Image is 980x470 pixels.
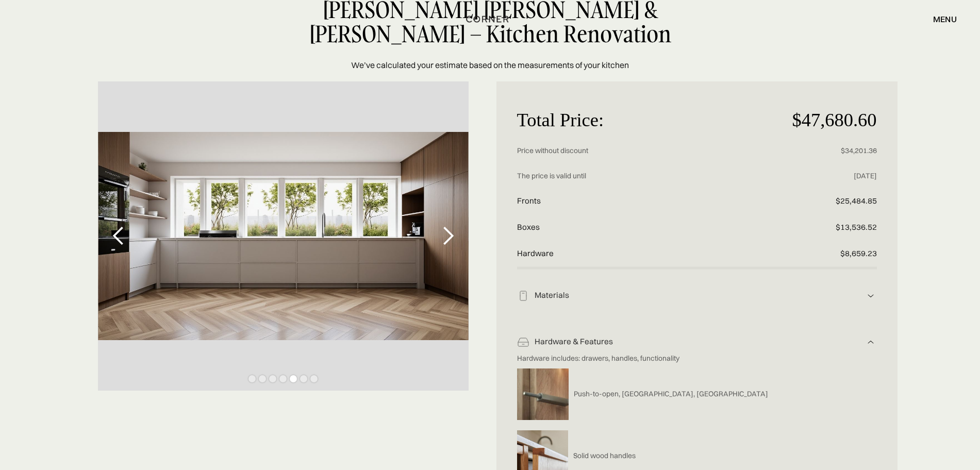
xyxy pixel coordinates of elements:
[529,290,865,301] div: Materials
[517,241,757,267] p: Hardware
[290,375,297,382] div: Show slide 5 of 7
[517,102,757,138] p: Total Price:
[259,375,266,382] div: Show slide 2 of 7
[529,337,865,347] div: Hardware & Features
[427,81,469,391] div: next slide
[98,81,468,391] div: 5 of 7
[517,214,757,241] p: Boxes
[455,12,525,26] a: home
[279,375,287,382] div: Show slide 4 of 7
[573,451,636,461] p: Solid wood handles
[757,241,877,267] p: $8,659.23
[517,188,757,214] p: Fronts
[757,138,877,163] p: $34,201.36
[757,214,877,241] p: $13,536.52
[517,138,757,163] p: Price without discount
[923,10,957,28] div: menu
[248,375,256,382] div: Show slide 1 of 7
[757,188,877,214] p: $25,484.85
[574,389,768,399] p: Push-to-open, [GEOGRAPHIC_DATA], [GEOGRAPHIC_DATA]
[98,81,139,391] div: previous slide
[757,102,877,138] p: $47,680.60
[517,163,757,189] p: The price is valid until
[933,15,957,23] div: menu
[310,375,318,382] div: Show slide 7 of 7
[351,59,629,71] p: We’ve calculated your estimate based on the measurements of your kitchen
[757,163,877,189] p: [DATE]
[517,354,861,363] p: Hardware includes: drawers, handles, functionality
[269,375,276,382] div: Show slide 3 of 7
[568,451,636,461] a: Solid wood handles
[98,81,468,391] div: carousel
[300,375,307,382] div: Show slide 6 of 7
[569,389,768,399] a: Push-to-open, [GEOGRAPHIC_DATA], [GEOGRAPHIC_DATA]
